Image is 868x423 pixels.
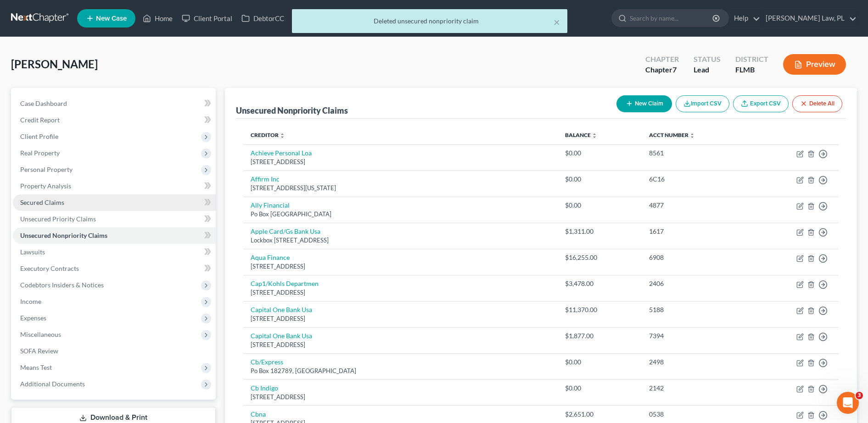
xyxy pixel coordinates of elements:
span: Income [20,297,41,305]
a: Cb Indigo [251,384,278,392]
div: [STREET_ADDRESS] [251,158,550,166]
span: Means Test [20,363,52,371]
div: 2142 [649,384,743,393]
a: Export CSV [733,95,789,112]
span: [PERSON_NAME] [11,57,98,71]
div: 4877 [649,201,743,210]
a: Capital One Bank Usa [251,306,312,313]
div: [STREET_ADDRESS][US_STATE] [251,184,550,192]
div: 6C16 [649,175,743,184]
div: $0.00 [565,175,634,184]
span: Lawsuits [20,248,45,256]
div: 5188 [649,305,743,314]
div: 2406 [649,279,743,288]
div: $0.00 [565,384,634,393]
a: Aqua Finance [251,253,290,261]
span: Additional Documents [20,380,85,388]
span: Executory Contracts [20,264,79,272]
a: Achieve Personal Loa [251,149,312,157]
div: Lockbox [STREET_ADDRESS] [251,236,550,245]
div: Status [694,54,721,65]
div: Lead [694,65,721,75]
div: $1,877.00 [565,331,634,341]
div: $0.00 [565,148,634,158]
a: Case Dashboard [13,95,216,112]
span: 7 [672,65,677,74]
div: $2,651.00 [565,410,634,419]
div: $1,311.00 [565,227,634,236]
div: 0538 [649,410,743,419]
a: Executory Contracts [13,260,216,277]
span: Unsecured Nonpriority Claims [20,231,107,239]
div: $11,370.00 [565,305,634,314]
div: $0.00 [565,357,634,367]
div: Po Box [GEOGRAPHIC_DATA] [251,210,550,219]
span: Unsecured Priority Claims [20,215,96,223]
iframe: Intercom live chat [837,392,859,414]
div: Deleted unsecured nonpriority claim [299,16,560,26]
button: Delete All [792,95,842,112]
div: [STREET_ADDRESS] [251,341,550,349]
a: Credit Report [13,112,216,128]
button: × [554,16,560,27]
span: Credit Report [20,116,60,124]
div: Chapter [645,54,679,65]
a: Cb/Express [251,358,283,366]
i: unfold_more [280,133,285,138]
span: 3 [856,392,863,399]
div: FLMB [735,65,768,75]
a: Capital One Bank Usa [251,332,312,340]
div: 1617 [649,227,743,236]
button: New Claim [616,95,672,112]
span: Personal Property [20,165,73,173]
div: 2498 [649,357,743,367]
a: Creditor unfold_more [251,132,285,138]
div: [STREET_ADDRESS] [251,288,550,297]
span: Secured Claims [20,198,64,206]
button: Import CSV [676,95,729,112]
a: Cbna [251,410,266,418]
a: Lawsuits [13,244,216,260]
a: Affirm Inc [251,175,280,183]
span: Client Profile [20,132,58,140]
a: Balance unfold_more [565,132,597,138]
span: Codebtors Insiders & Notices [20,281,104,289]
span: Real Property [20,149,60,157]
div: $0.00 [565,201,634,210]
div: District [735,54,768,65]
div: 7394 [649,331,743,341]
i: unfold_more [592,133,597,138]
div: [STREET_ADDRESS] [251,262,550,271]
i: unfold_more [689,133,695,138]
a: Unsecured Priority Claims [13,211,216,227]
div: [STREET_ADDRESS] [251,314,550,323]
a: Secured Claims [13,194,216,211]
span: Expenses [20,314,46,322]
div: Chapter [645,65,679,75]
a: Acct Number unfold_more [649,132,695,138]
span: SOFA Review [20,347,58,355]
span: Miscellaneous [20,330,61,338]
div: $3,478.00 [565,279,634,288]
a: Ally Financial [251,201,290,209]
div: 8561 [649,148,743,158]
div: $16,255.00 [565,253,634,262]
div: [STREET_ADDRESS] [251,393,550,401]
div: Po Box 182789, [GEOGRAPHIC_DATA] [251,367,550,375]
a: SOFA Review [13,343,216,359]
div: Unsecured Nonpriority Claims [236,105,348,116]
a: Property Analysis [13,178,216,194]
a: Unsecured Nonpriority Claims [13,227,216,244]
div: 6908 [649,253,743,262]
a: Apple Card/Gs Bank Usa [251,227,320,235]
span: Case Dashboard [20,99,67,107]
button: Preview [783,54,846,75]
span: Property Analysis [20,182,71,190]
a: Cap1/Kohls Departmen [251,280,319,287]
